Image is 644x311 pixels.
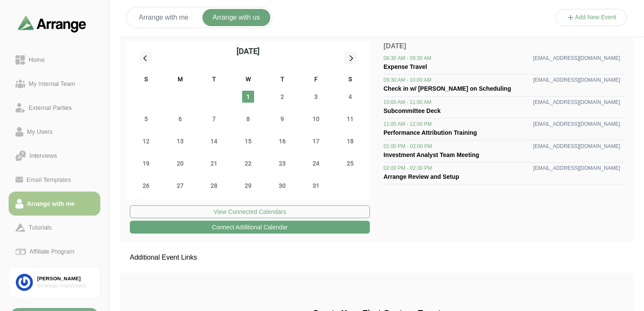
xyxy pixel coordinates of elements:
[310,135,322,147] span: Friday, October 17, 2025
[208,113,220,125] span: Tuesday, October 7, 2025
[383,173,459,180] span: Arrange Review and Setup
[37,275,93,282] div: [PERSON_NAME]
[174,157,186,169] span: Monday, October 20, 2025
[120,242,207,273] p: Additional Event Links
[9,240,100,264] a: Affiliate Program
[9,72,100,96] a: My Internal Team
[383,99,431,106] span: 10:00 AM - 11:00 AM
[37,282,93,290] div: Strategic Investment Group
[344,135,356,147] span: Saturday, October 18, 2025
[174,180,186,192] span: Monday, October 27, 2025
[383,85,511,92] span: Check in w/ [PERSON_NAME] on Scheduling
[140,180,152,192] span: Sunday, October 26, 2025
[310,113,322,125] span: Friday, October 10, 2025
[9,120,100,144] a: My Users
[208,180,220,192] span: Tuesday, October 28, 2025
[9,168,100,192] a: Email Templates
[26,151,60,161] div: Interviews
[9,48,100,72] a: Home
[174,135,186,147] span: Monday, October 13, 2025
[265,74,299,86] div: T
[208,157,220,169] span: Tuesday, October 21, 2025
[129,9,199,26] button: Arrange with me
[556,9,627,26] button: Add New Event
[310,157,322,169] span: Friday, October 24, 2025
[344,113,356,125] span: Saturday, October 11, 2025
[276,135,288,147] span: Thursday, October 16, 2025
[130,221,370,234] button: Connect Additional Calendar
[276,91,288,103] span: Thursday, October 2, 2025
[130,205,370,218] button: View Connected Calendars
[383,77,431,83] span: 09:30 AM - 10:00 AM
[276,180,288,192] span: Thursday, October 30, 2025
[533,99,620,106] span: [EMAIL_ADDRESS][DOMAIN_NAME]
[9,144,100,168] a: Interviews
[9,216,100,240] a: Tutorials
[310,180,322,192] span: Friday, October 31, 2025
[140,113,152,125] span: Sunday, October 5, 2025
[533,121,620,127] span: [EMAIL_ADDRESS][DOMAIN_NAME]
[242,157,254,169] span: Wednesday, October 22, 2025
[383,63,427,70] span: Expense Travel
[242,180,254,192] span: Wednesday, October 29, 2025
[23,175,74,185] div: Email Templates
[299,74,334,86] div: F
[333,74,367,86] div: S
[344,91,356,103] span: Saturday, October 4, 2025
[231,74,265,86] div: W
[25,79,79,89] div: My Internal Team
[26,246,78,257] div: Affiliate Program
[310,91,322,103] span: Friday, October 3, 2025
[383,55,431,62] span: 08:30 AM - 09:30 AM
[383,107,441,114] span: Subcommittee Deck
[242,113,254,125] span: Wednesday, October 8, 2025
[344,157,356,169] span: Saturday, October 25, 2025
[202,9,270,26] button: Arrange with us
[533,77,620,83] span: [EMAIL_ADDRESS][DOMAIN_NAME]
[383,129,477,136] span: Performance Attribution Training
[533,165,620,172] span: [EMAIL_ADDRESS][DOMAIN_NAME]
[25,222,55,233] div: Tutorials
[242,91,254,103] span: Wednesday, October 1, 2025
[383,41,627,51] p: [DATE]
[237,45,260,57] div: [DATE]
[9,96,100,120] a: External Parties
[276,157,288,169] span: Thursday, October 23, 2025
[129,74,163,86] div: S
[383,143,432,150] span: 01:00 PM - 02:00 PM
[23,198,78,209] div: Arrange with me
[208,135,220,147] span: Tuesday, October 14, 2025
[18,15,86,32] img: arrangeai-name-small-logo.4d2b8aee.svg
[140,135,152,147] span: Sunday, October 12, 2025
[140,157,152,169] span: Sunday, October 19, 2025
[23,127,56,137] div: My Users
[25,55,48,65] div: Home
[533,143,620,150] span: [EMAIL_ADDRESS][DOMAIN_NAME]
[174,113,186,125] span: Monday, October 6, 2025
[276,113,288,125] span: Thursday, October 9, 2025
[383,165,432,172] span: 02:00 PM - 02:30 PM
[163,74,197,86] div: M
[9,192,100,216] a: Arrange with me
[197,74,231,86] div: T
[25,103,75,113] div: External Parties
[383,121,432,127] span: 11:00 AM - 12:00 PM
[383,151,479,158] span: Investment Analyst Team Meeting
[9,267,100,298] a: [PERSON_NAME]Strategic Investment Group
[533,55,620,62] span: [EMAIL_ADDRESS][DOMAIN_NAME]
[242,135,254,147] span: Wednesday, October 15, 2025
